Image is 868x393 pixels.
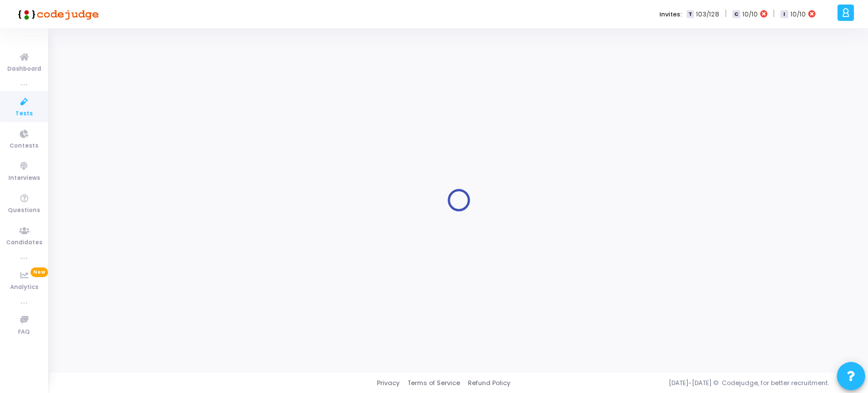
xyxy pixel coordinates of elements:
a: Terms of Service [407,378,460,388]
a: Privacy [377,378,400,388]
img: logo [14,3,99,25]
span: 103/128 [696,10,719,19]
span: Interviews [8,174,40,183]
span: Contests [10,141,38,151]
label: Invites: [659,10,682,19]
span: Tests [15,109,33,119]
span: New [31,267,48,277]
span: | [725,8,727,20]
a: Refund Policy [468,378,510,388]
span: 10/10 [791,10,806,19]
span: T [687,10,694,19]
span: | [773,8,775,20]
span: 10/10 [743,10,758,19]
span: I [780,10,788,19]
span: Questions [8,206,40,215]
span: FAQ [18,327,30,337]
span: Candidates [6,238,42,248]
span: Dashboard [7,64,41,74]
span: C [732,10,740,19]
div: [DATE]-[DATE] © Codejudge, for better recruitment. [510,378,854,388]
span: Analytics [10,283,38,292]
